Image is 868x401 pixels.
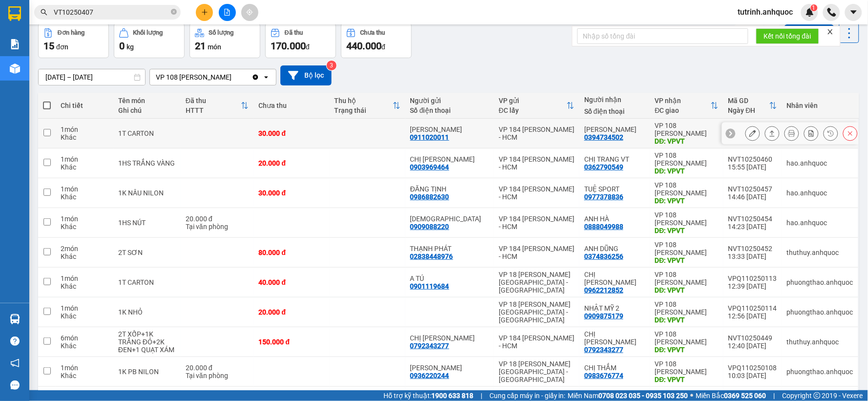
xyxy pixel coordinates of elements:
div: Khác [61,312,108,320]
span: Hỗ trợ kỹ thuật: [383,390,473,401]
div: 30.000 đ [258,129,324,137]
strong: 0708 023 035 - 0935 103 250 [599,392,688,400]
span: message [10,380,20,390]
span: close-circle [171,8,177,17]
div: ĐC giao [655,106,711,114]
div: Đã thu [285,29,303,36]
div: HTTT [186,106,241,114]
div: Thu hộ [335,97,393,105]
div: phuongthao.anhquoc [787,308,853,316]
span: 170.000 [271,40,306,52]
span: Cung cấp máy in - giấy in: [489,390,566,401]
div: 20.000 đ [186,215,249,223]
div: 1HS TRẮNG VÀNG [118,159,176,167]
div: Khác [61,282,108,290]
img: warehouse-icon [10,314,20,324]
div: 1 món [61,364,108,372]
div: 30.000 đ [258,189,324,197]
div: 1 món [61,304,108,312]
div: NVT10250449 [728,334,777,342]
div: VP 108 [PERSON_NAME] [655,300,719,316]
button: file-add [219,4,236,21]
div: 1T CARTON [118,129,176,137]
div: hao.anhquoc [787,219,853,227]
div: CHỊ LINH [410,155,489,163]
input: Selected VP 108 Lê Hồng Phong - Vũng Tàu. [233,72,233,82]
span: search [41,9,47,16]
span: | [481,390,482,401]
div: Trạng thái [335,106,393,114]
div: 1T CARTON [118,278,176,286]
span: đ [306,43,310,51]
span: question-circle [10,337,20,346]
div: DĐ: VPVT [655,256,719,264]
div: 1 món [61,274,108,282]
sup: 1 [811,4,818,11]
div: VPQ110250113 [728,274,777,282]
th: Toggle SortBy [330,93,405,119]
div: VP nhận [655,97,711,105]
div: Khác [61,193,108,201]
div: Chưa thu [360,29,385,36]
div: 1 món [61,155,108,163]
button: caret-down [845,4,862,21]
div: Số lượng [209,29,234,36]
img: icon-new-feature [805,8,814,17]
div: Khác [61,342,108,350]
div: 150.000 đ [258,338,324,346]
div: 0983676774 [584,372,623,380]
img: phone-icon [827,8,836,17]
div: Khác [61,372,108,380]
span: notification [10,359,20,368]
div: ĐĂNG TỊNH [410,185,489,193]
div: ANH BẢO [410,364,489,372]
div: 0909875179 [584,312,623,320]
div: NHẬT MỸ 2 [584,304,645,312]
div: VP 18 [PERSON_NAME][GEOGRAPHIC_DATA] - [GEOGRAPHIC_DATA] [499,300,574,324]
th: Toggle SortBy [181,93,254,119]
div: 0394734502 [584,133,623,141]
div: 15:55 [DATE] [728,163,777,171]
button: Bộ lọc [280,65,332,85]
div: 12:40 [DATE] [728,342,777,350]
input: Select a date range. [39,69,145,85]
div: ANH HÀ [584,215,645,223]
svg: Clear value [252,73,259,81]
strong: 1900 633 818 [431,392,473,400]
div: 02838448976 [410,253,453,260]
input: Nhập số tổng đài [577,28,748,44]
div: VP 108 [PERSON_NAME] [655,360,719,376]
div: VP 184 [PERSON_NAME] - HCM [499,126,574,141]
div: VP 108 [PERSON_NAME] [655,122,719,137]
div: Giao hàng [765,126,780,141]
div: A TÚ [410,274,489,282]
span: tutrinh.anhquoc [730,6,801,18]
span: 21 [195,40,206,52]
div: 12:39 [DATE] [728,282,777,290]
div: Chưa thu [258,102,324,109]
div: 80.000 đ [258,249,324,256]
div: VPQ110250108 [728,364,777,372]
div: NVT10250457 [728,185,777,193]
div: phuongthao.anhquoc [787,368,853,376]
div: 0986882630 [410,193,449,201]
div: Nhân viên [787,102,853,109]
div: 20.000 đ [186,364,249,372]
span: file-add [224,9,231,16]
sup: 3 [327,61,337,70]
div: VP 184 [PERSON_NAME] - HCM [499,215,574,231]
div: NVT10250454 [728,215,777,223]
div: VPQ110250114 [728,304,777,312]
div: Đơn hàng [58,29,85,36]
div: NVT10250460 [728,155,777,163]
div: 2T SƠN [118,249,176,256]
th: Toggle SortBy [494,93,579,119]
div: A THÁI [410,215,489,223]
div: DĐ: VPVT [655,197,719,205]
div: DĐ: VPVT [655,167,719,175]
div: CHỊ TRANG VT [584,155,645,163]
div: VP 184 [PERSON_NAME] - HCM [499,155,574,171]
span: 1 [812,4,816,11]
div: Tại văn phòng [186,223,249,231]
div: Tại văn phòng [186,372,249,380]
